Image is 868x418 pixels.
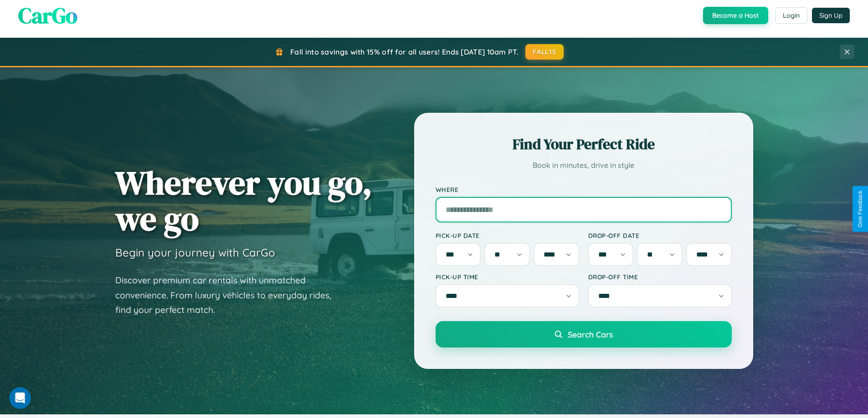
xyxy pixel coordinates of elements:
p: Discover premium car rentals with unmatched convenience. From luxury vehicles to everyday rides, ... [115,273,343,317]
span: Fall into savings with 15% off for all users! Ends [DATE] 10am PT. [290,47,519,56]
button: FALL15 [525,44,564,60]
label: Pick-up Time [436,273,579,281]
label: Where [436,186,732,193]
label: Drop-off Date [588,232,732,239]
button: Become a Host [703,7,768,24]
div: Give Feedback [857,191,863,227]
h2: Find Your Perfect Ride [436,134,732,154]
button: Sign Up [812,8,850,23]
button: Search Cars [436,321,732,347]
button: Login [775,7,807,24]
h3: Begin your journey with CarGo [115,246,275,259]
label: Pick-up Date [436,232,579,239]
iframe: Intercom live chat [9,387,31,409]
span: Search Cars [568,329,613,339]
span: CarGo [18,0,77,30]
label: Drop-off Time [588,273,732,281]
h1: Wherever you go, we go [115,165,372,237]
p: Book in minutes, drive in style [436,159,732,172]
